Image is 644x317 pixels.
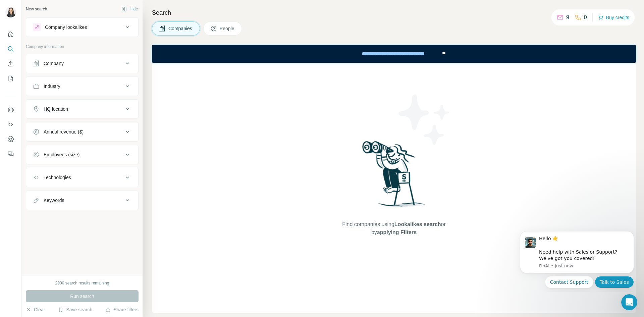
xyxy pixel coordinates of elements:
[5,28,16,40] button: Quick start
[621,294,637,310] iframe: Intercom live chat
[5,133,16,145] button: Dashboard
[26,169,138,186] button: Technologies
[5,72,16,85] button: My lists
[5,118,16,130] button: Use Surfe API
[584,13,587,21] p: 0
[44,174,71,181] div: Technologies
[44,197,64,204] div: Keywords
[44,106,68,112] div: HQ location
[340,220,447,236] span: Find companies using or by
[44,128,84,135] div: Annual revenue ($)
[377,229,417,235] span: applying Filters
[10,51,124,63] div: Quick reply options
[26,55,138,71] button: Company
[5,43,16,55] button: Search
[5,148,16,160] button: Feedback
[44,151,79,158] div: Employees (size)
[117,4,143,14] button: Hide
[26,306,45,313] button: Clear
[598,13,629,22] button: Buy credits
[168,25,193,32] span: Companies
[29,10,119,37] div: Hello ☀️ ​ Need help with Sales or Support? We've got you covered!
[26,19,138,35] button: Company lookalikes
[58,306,92,313] button: Save search
[15,12,26,23] img: Profile image for FinAI
[359,139,429,214] img: Surfe Illustration - Woman searching with binoculars
[566,13,569,21] p: 9
[5,104,16,116] button: Use Surfe on LinkedIn
[152,8,636,17] h4: Search
[26,147,138,163] button: Employees (size)
[26,101,138,117] button: HQ location
[10,6,124,48] div: message notification from FinAI, Just now. Hello ☀️ ​ Need help with Sales or Support? We've got ...
[44,60,64,67] div: Company
[26,44,139,50] p: Company information
[394,90,454,150] img: Surfe Illustration - Stars
[152,45,636,63] iframe: Banner
[35,51,84,63] button: Quick reply: Contact Support
[45,24,87,31] div: Company lookalikes
[26,6,47,12] div: New search
[55,280,109,286] div: 2000 search results remaining
[29,38,119,44] p: Message from FinAI, sent Just now
[26,124,138,140] button: Annual revenue ($)
[220,25,235,32] span: People
[29,10,119,37] div: Message content
[394,221,441,227] span: Lookalikes search
[105,306,139,313] button: Share filters
[85,51,124,63] button: Quick reply: Talk to Sales
[26,78,138,94] button: Industry
[26,192,138,208] button: Keywords
[5,7,16,17] img: Avatar
[5,58,16,70] button: Enrich CSV
[510,225,644,292] iframe: Intercom notifications message
[44,83,60,90] div: Industry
